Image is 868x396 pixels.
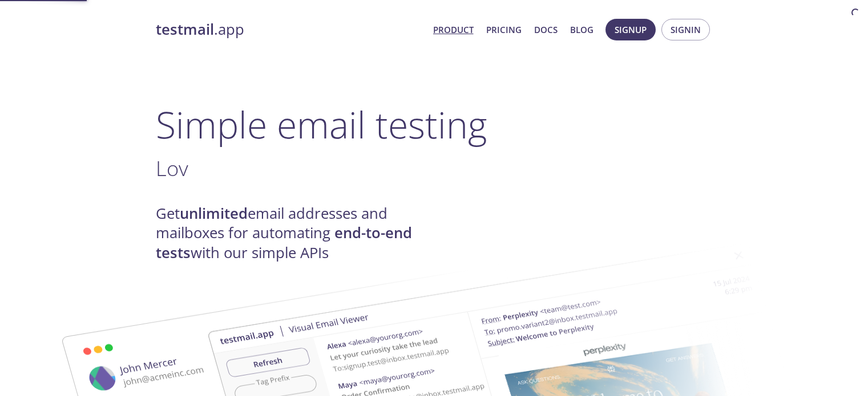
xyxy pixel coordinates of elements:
[156,223,412,262] strong: end-to-end tests
[605,19,656,40] button: Signup
[180,203,248,223] strong: unlimited
[486,22,522,37] a: Pricing
[671,22,701,37] span: Signin
[433,22,474,37] a: Product
[156,103,713,146] h1: Simple email testing
[156,154,188,182] span: Lov
[156,20,424,39] a: testmail.app
[156,204,434,263] h4: Get email addresses and mailboxes for automating with our simple APIs
[534,22,558,37] a: Docs
[615,22,647,37] span: Signup
[570,22,594,37] a: Blog
[156,19,214,39] strong: testmail
[661,19,710,40] button: Signin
